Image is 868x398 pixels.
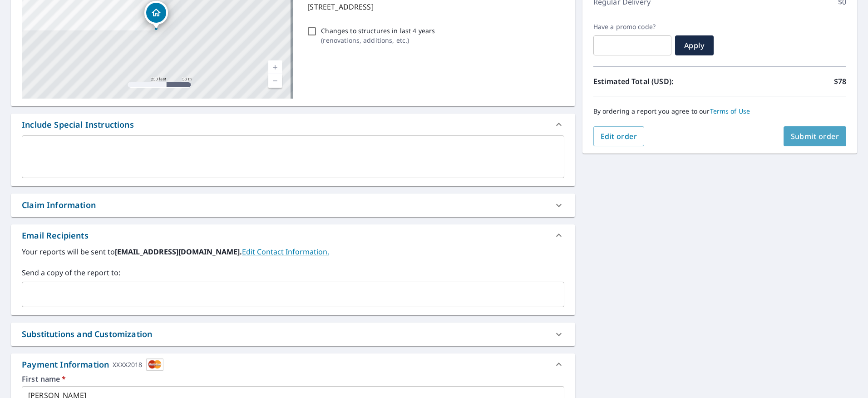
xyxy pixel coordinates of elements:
[22,328,152,340] div: Substitutions and Customization
[242,247,329,257] a: EditContactInfo
[834,76,846,87] p: $78
[22,229,89,242] div: Email Recipients
[307,1,560,12] p: [STREET_ADDRESS]
[593,126,645,146] button: Edit order
[22,375,564,383] label: First name
[268,74,282,88] a: Current Level 17, Zoom Out
[22,119,134,131] div: Include Special Instructions
[11,194,575,217] div: Claim Information
[710,107,750,115] a: Terms of Use
[11,353,575,375] div: Payment InformationXXXX2018cardImage
[593,23,671,31] label: Have a promo code?
[268,60,282,74] a: Current Level 17, Zoom In
[593,107,846,115] p: By ordering a report you agree to our
[11,224,575,246] div: Email Recipients
[321,35,435,45] p: ( renovations, additions, etc. )
[11,323,575,346] div: Substitutions and Customization
[784,126,847,146] button: Submit order
[22,246,564,257] label: Your reports will be sent to
[115,247,242,257] b: [EMAIL_ADDRESS][DOMAIN_NAME].
[593,76,720,87] p: Estimated Total (USD):
[22,358,163,371] div: Payment Information
[144,1,168,29] div: Dropped pin, building 1, Residential property, 1073 Ridge Dr Circleville, OH 43113
[321,26,435,35] p: Changes to structures in last 4 years
[113,358,142,371] div: XXXX2018
[682,40,706,50] span: Apply
[675,35,714,55] button: Apply
[791,131,839,141] span: Submit order
[22,267,564,278] label: Send a copy of the report to:
[22,199,96,211] div: Claim Information
[601,131,637,141] span: Edit order
[146,358,163,371] img: cardImage
[11,114,575,135] div: Include Special Instructions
